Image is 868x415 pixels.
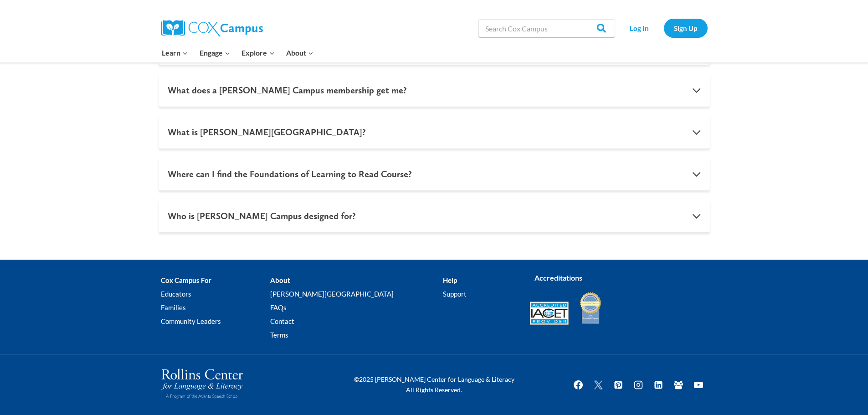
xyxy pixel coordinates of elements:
img: IDA Accredited [579,291,602,325]
a: Log In [620,19,659,37]
button: Child menu of Explore [236,43,281,62]
a: Facebook Group [669,376,688,394]
button: What does a [PERSON_NAME] Campus membership get me? [159,74,710,107]
img: Rollins Center for Language & Literacy - A Program of the Atlanta Speech School [161,369,243,399]
button: Who is [PERSON_NAME] Campus designed for? [159,200,710,232]
button: Where can I find the Foundations of Learning to Read Course? [159,158,710,190]
a: Educators [161,287,270,301]
a: Twitter [589,376,607,394]
a: Families [161,301,270,314]
img: Twitter X icon white [593,379,604,390]
input: Search Cox Campus [478,19,615,37]
img: Cox Campus [161,20,263,36]
strong: Accreditations [534,273,582,282]
a: FAQs [270,301,443,314]
p: ©2025 [PERSON_NAME] Center for Language & Literacy All Rights Reserved. [348,374,521,395]
button: What is [PERSON_NAME][GEOGRAPHIC_DATA]? [159,116,710,149]
a: [PERSON_NAME][GEOGRAPHIC_DATA] [270,287,443,301]
a: Terms [270,328,443,342]
a: Support [443,287,516,301]
button: Child menu of About [280,43,319,62]
a: Pinterest [609,376,627,394]
a: Contact [270,314,443,328]
button: Child menu of Learn [156,43,194,62]
nav: Primary Navigation [156,43,319,62]
a: Facebook [569,376,587,394]
nav: Secondary Navigation [620,19,708,37]
a: Community Leaders [161,314,270,328]
a: Instagram [629,376,647,394]
a: YouTube [689,376,708,394]
a: Linkedin [649,376,668,394]
a: Sign Up [664,19,708,37]
button: Child menu of Engage [194,43,236,62]
img: Accredited IACET® Provider [530,302,569,325]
